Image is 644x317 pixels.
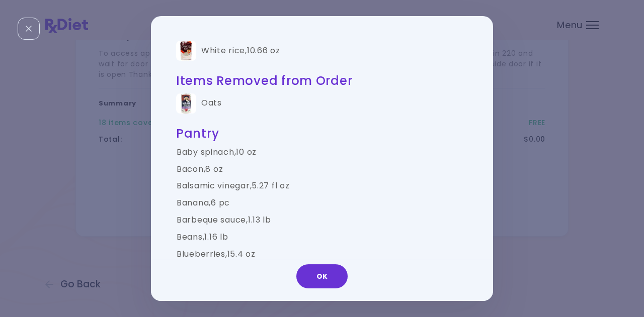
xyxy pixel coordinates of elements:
div: Oats [201,98,222,109]
td: Balsamic vinegar , 5.27 fl oz [176,178,468,195]
h2: Pantry [176,126,468,141]
td: Blueberries , 15.4 oz [176,246,468,263]
td: Beans , 1.16 lb [176,229,468,246]
h2: Items Removed from Order [176,73,468,88]
div: Close [18,18,40,40]
td: Baby spinach , 10 oz [176,144,468,161]
td: Bacon , 8 oz [176,161,468,178]
button: OK [296,264,348,288]
div: White rice , 10.66 oz [201,46,280,56]
td: Barbeque sauce , 1.13 lb [176,212,468,229]
td: Banana , 6 pc [176,194,468,212]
